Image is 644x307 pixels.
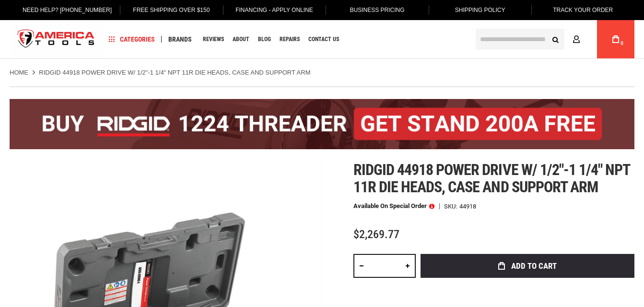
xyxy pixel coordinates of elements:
[164,33,196,46] a: Brands
[308,36,339,42] span: Contact Us
[39,69,310,76] strong: RIDGID 44918 POWER DRIVE W/ 1/2"-1 1/4" NPT 11R DIE HEADS, CASE AND SUPPORT ARM
[455,7,505,13] span: Shipping Policy
[444,203,459,209] strong: SKU
[304,33,343,46] a: Contact Us
[168,36,192,43] span: Brands
[353,203,434,209] p: Available on Special Order
[10,68,28,77] a: Home
[353,161,630,196] span: Ridgid 44918 power drive w/ 1/2"-1 1/4" npt 11r die heads, case and support arm
[275,33,304,46] a: Repairs
[421,254,634,278] button: Add to Cart
[10,22,103,57] img: America Tools
[546,30,564,48] button: Search
[459,203,476,209] div: 44918
[254,33,275,46] a: Blog
[228,33,254,46] a: About
[258,36,271,42] span: Blog
[280,36,300,42] span: Repairs
[105,33,159,46] a: Categories
[203,36,224,42] span: Reviews
[199,33,228,46] a: Reviews
[511,262,557,270] span: Add to Cart
[233,36,249,42] span: About
[10,22,103,57] a: store logo
[109,36,155,43] span: Categories
[353,228,399,241] span: $2,269.77
[621,41,623,46] span: 0
[10,99,634,149] img: BOGO: Buy the RIDGID® 1224 Threader (26092), get the 92467 200A Stand FREE!
[607,20,625,58] a: 0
